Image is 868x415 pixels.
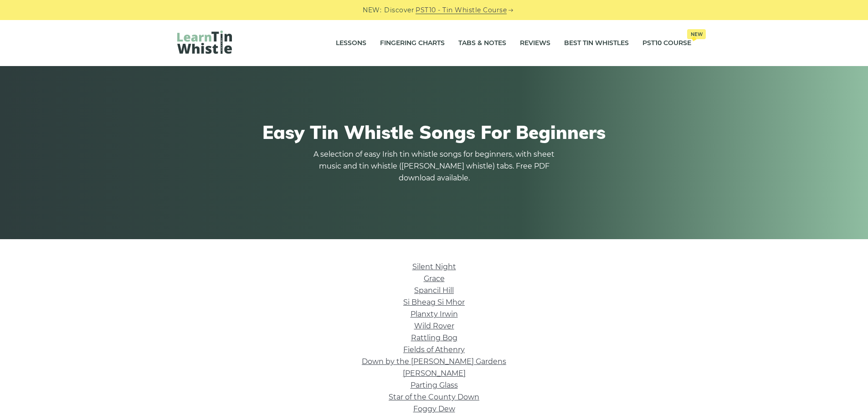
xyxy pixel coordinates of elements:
[403,298,465,307] a: Si­ Bheag Si­ Mhor
[403,345,465,354] a: Fields of Athenry
[177,121,691,143] h1: Easy Tin Whistle Songs For Beginners
[411,333,457,342] a: Rattling Bog
[411,310,458,318] a: Planxty Irwin
[412,262,456,271] a: Silent Night
[413,405,455,413] a: Foggy Dew
[389,393,479,401] a: Star of the County Down
[564,32,629,55] a: Best Tin Whistles
[362,357,506,366] a: Down by the [PERSON_NAME] Gardens
[403,369,466,378] a: [PERSON_NAME]
[414,286,454,295] a: Spancil Hill
[414,322,454,330] a: Wild Rover
[687,29,706,39] span: New
[380,32,445,55] a: Fingering Charts
[520,32,550,55] a: Reviews
[177,31,232,54] img: LearnTinWhistle.com
[336,32,366,55] a: Lessons
[424,274,445,283] a: Grace
[642,32,691,55] a: PST10 CourseNew
[311,149,557,184] p: A selection of easy Irish tin whistle songs for beginners, with sheet music and tin whistle ([PER...
[411,381,458,389] a: Parting Glass
[458,32,506,55] a: Tabs & Notes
